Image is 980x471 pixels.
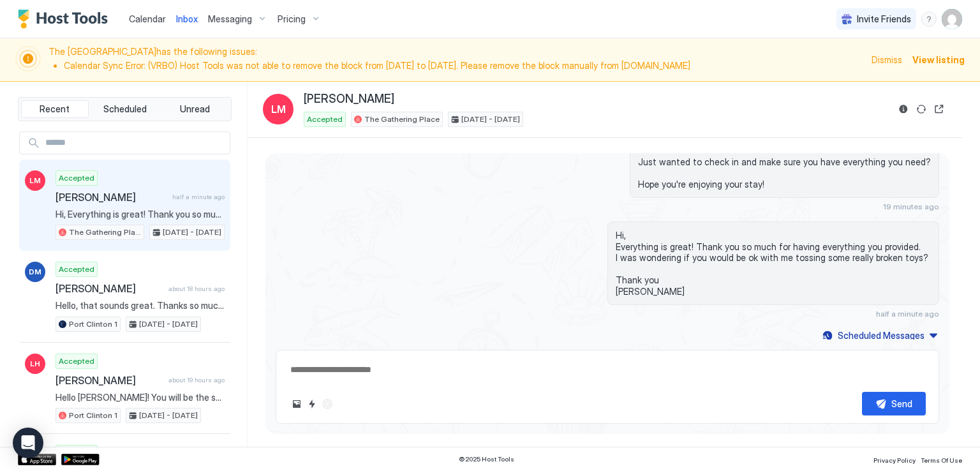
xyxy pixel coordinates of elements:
span: Scheduled [103,103,147,115]
span: LM [271,101,286,117]
span: half a minute ago [876,309,939,318]
button: Send [862,392,926,415]
button: Sync reservation [914,101,929,117]
a: Host Tools Logo [18,10,114,29]
span: The Gathering Place [69,227,141,238]
button: Recent [21,100,89,118]
button: Upload image [289,396,304,412]
span: Accepted [307,114,343,125]
div: menu [921,11,937,27]
span: Terms Of Use [921,456,962,464]
span: about 19 hours ago [168,376,225,384]
div: Send [891,397,912,410]
span: [PERSON_NAME] [304,92,394,107]
div: View listing [912,53,965,66]
span: Accepted [59,355,94,367]
span: [DATE] - [DATE] [139,318,198,330]
span: [PERSON_NAME] [56,191,167,204]
button: Quick reply [304,396,320,412]
span: half a minute ago [172,193,225,201]
div: tab-group [18,97,232,121]
span: Hi, Everything is great! Thank you so much for having everything you provided. I was wondering if... [56,209,225,220]
span: DM [29,266,41,278]
div: Dismiss [872,53,902,66]
button: Scheduled [91,100,159,118]
div: User profile [942,9,962,29]
span: Messaging [208,13,252,25]
a: Privacy Policy [873,452,916,466]
span: Pricing [278,13,306,25]
button: Scheduled Messages [820,327,939,344]
span: [PERSON_NAME] [56,282,163,295]
span: Privacy Policy [873,456,916,464]
span: Recent [40,103,70,115]
a: App Store [18,454,56,465]
span: [DATE] - [DATE] [163,227,221,238]
a: Terms Of Use [921,452,962,466]
span: Calendar [129,13,166,24]
span: LH [30,358,40,370]
span: Accepted [59,264,94,275]
span: about 18 hours ago [168,285,225,293]
span: Port Clinton 1 [69,410,117,421]
span: [DATE] - [DATE] [139,410,198,421]
span: [PERSON_NAME] [56,374,163,387]
span: LM [29,175,41,186]
span: Port Clinton 1 [69,318,117,330]
span: Hi, Everything is great! Thank you so much for having everything you provided. I was wondering if... [616,230,931,297]
span: Accepted [59,172,94,184]
span: Hi [PERSON_NAME], Just wanted to check in and make sure you have everything you need? Hope you're... [638,134,931,190]
span: © 2025 Host Tools [459,455,514,463]
button: Unread [161,100,228,118]
a: Google Play Store [61,454,100,465]
span: The [GEOGRAPHIC_DATA] has the following issues: [48,46,864,73]
span: Hello [PERSON_NAME]! You will be the second guest at our new VRBO! As a result, we would apprecia... [56,392,225,403]
input: Input Field [40,132,230,154]
span: Hello, that sounds great. Thanks so much, we look forward to the stay! [56,300,225,311]
a: Inbox [176,12,198,26]
li: Calendar Sync Error: (VRBO) Host Tools was not able to remove the block from [DATE] to [DATE]. Pl... [64,60,864,71]
div: Scheduled Messages [838,329,924,342]
a: Calendar [129,12,166,26]
span: [DATE] - [DATE] [461,114,520,125]
span: The Gathering Place [364,114,440,125]
button: Reservation information [896,101,911,117]
span: Invite Friends [857,13,911,25]
span: Inbox [176,13,198,24]
span: Unread [180,103,210,115]
button: Open reservation [932,101,947,117]
div: Open Intercom Messenger [13,428,43,458]
span: 19 minutes ago [883,202,939,211]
